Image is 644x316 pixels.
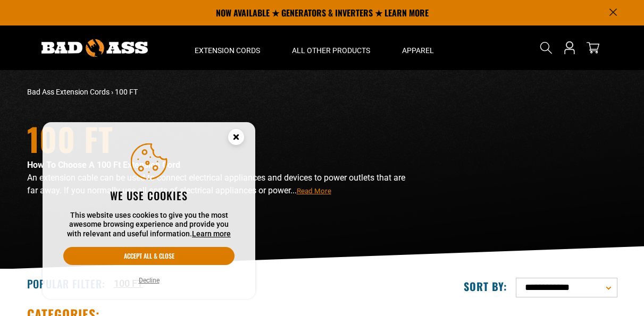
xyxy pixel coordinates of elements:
button: Decline [136,275,163,286]
span: Read More [297,187,331,195]
span: Apparel [402,46,434,55]
span: 100 FT [115,88,138,96]
summary: Apparel [386,25,450,70]
h2: Popular Filter: [27,277,105,291]
p: An extension cable can be used to connect electrical appliances and devices to power outlets that... [27,172,415,197]
nav: breadcrumbs [27,87,415,98]
span: › [111,88,113,96]
h1: 100 FT [27,123,415,155]
summary: Extension Cords [179,25,276,70]
label: Sort by: [464,279,507,293]
summary: All Other Products [276,25,386,70]
span: Extension Cords [195,46,260,55]
a: Learn more [192,229,231,238]
aside: Cookie Consent [43,122,255,300]
span: All Other Products [292,46,370,55]
summary: Search [538,39,555,56]
h2: We use cookies [63,189,235,202]
button: Accept all & close [63,247,235,265]
a: Bad Ass Extension Cords [27,88,110,96]
p: This website uses cookies to give you the most awesome browsing experience and provide you with r... [63,211,235,239]
strong: How To Choose A 100 Ft Extension Cord [27,160,180,170]
img: Bad Ass Extension Cords [41,39,148,57]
